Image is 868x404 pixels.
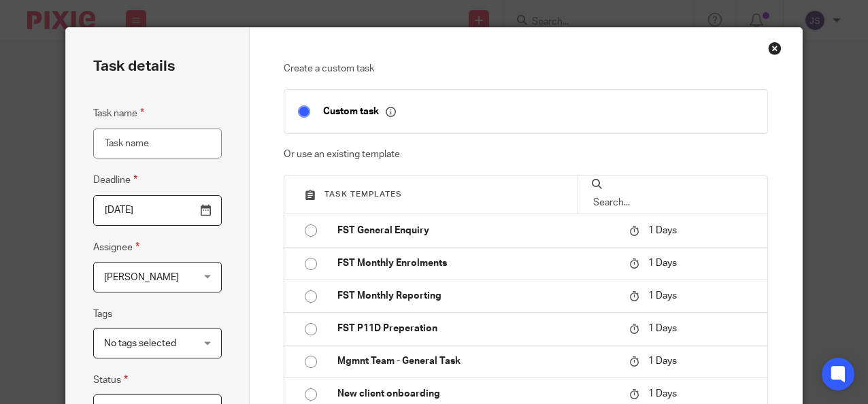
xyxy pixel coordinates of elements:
p: Or use an existing template [284,148,768,161]
label: Status [93,372,128,388]
label: Tags [93,307,112,321]
input: Search... [592,195,754,210]
label: Deadline [93,172,137,188]
p: New client onboarding [337,387,616,401]
span: [PERSON_NAME] [104,273,179,282]
p: FST Monthly Reporting [337,289,616,303]
h2: Task details [93,55,175,78]
p: FST Monthly Enrolments [337,256,616,270]
p: FST General Enquiry [337,224,616,237]
span: No tags selected [104,339,176,348]
p: Create a custom task [284,62,768,75]
p: FST P11D Preperation [337,322,616,335]
span: 1 Days [648,226,677,235]
p: Custom task [323,105,396,118]
label: Assignee [93,239,139,255]
p: Mgmnt Team - General Task [337,354,616,368]
span: 1 Days [648,389,677,399]
div: Close this dialog window [768,41,782,55]
input: Task name [93,129,222,159]
input: Pick a date [93,195,222,226]
span: 1 Days [648,356,677,366]
span: 1 Days [648,291,677,301]
label: Task name [93,105,144,121]
span: Task templates [324,190,402,198]
span: 1 Days [648,258,677,268]
span: 1 Days [648,324,677,333]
